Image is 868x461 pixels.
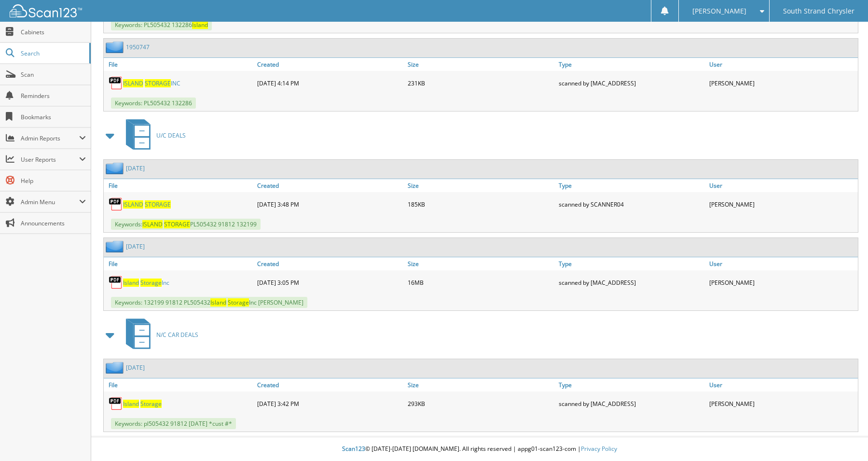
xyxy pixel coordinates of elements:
span: Storage [228,298,249,307]
span: Search [21,49,84,57]
img: folder2.png [106,240,126,252]
span: Storage [140,400,162,408]
span: Bookmarks [21,113,86,121]
span: STORAGE [145,200,171,209]
img: PDF.png [109,76,123,90]
span: ISLAND [123,79,143,87]
a: [DATE] [126,363,145,372]
span: Admin Menu [21,198,79,206]
a: File [104,58,255,71]
span: STORAGE [145,79,171,87]
a: Size [405,378,556,391]
div: [DATE] 3:42 PM [255,394,406,413]
a: Created [255,378,406,391]
a: Type [556,179,707,192]
a: [DATE] [126,242,145,251]
div: [PERSON_NAME] [707,73,858,93]
img: folder2.png [106,362,126,374]
img: PDF.png [109,396,123,411]
a: File [104,257,255,270]
span: User Reports [21,155,79,164]
a: 1950747 [126,43,150,51]
span: Announcements [21,219,86,227]
span: Island [192,21,208,29]
a: Size [405,257,556,270]
div: scanned by [MAC_ADDRESS] [556,73,707,93]
a: ISLAND STORAGE [123,200,171,209]
div: 185KB [405,195,556,214]
span: Island [123,279,139,287]
a: Island StorageInc [123,279,169,287]
a: Size [405,58,556,71]
a: Created [255,179,406,192]
a: User [707,179,858,192]
span: Scan [21,70,86,79]
span: Keywords: 132199 91812 PL505432 Inc [PERSON_NAME] [111,297,307,308]
iframe: Chat Widget [820,415,868,461]
span: [PERSON_NAME] [692,8,746,14]
img: PDF.png [109,197,123,211]
div: © [DATE]-[DATE] [DOMAIN_NAME]. All rights reserved | appg01-scan123-com | [91,437,868,461]
img: scan123-logo-white.svg [10,4,82,17]
span: South Strand Chrysler [783,8,854,14]
a: File [104,179,255,192]
span: N/C CAR DEALS [156,331,198,339]
a: Created [255,58,406,71]
a: [DATE] [126,164,145,172]
span: Help [21,177,86,185]
span: Island [210,298,226,307]
a: Type [556,257,707,270]
div: 231KB [405,73,556,93]
img: folder2.png [106,41,126,53]
a: Type [556,58,707,71]
div: [PERSON_NAME] [707,273,858,292]
div: scanned by SCANNER04 [556,195,707,214]
a: Island Storage [123,400,162,408]
a: Privacy Policy [581,445,617,453]
a: ISLAND STORAGEINC [123,79,180,87]
img: PDF.png [109,275,123,290]
a: Type [556,378,707,391]
div: [DATE] 4:14 PM [255,73,406,93]
span: Keywords: pl505432 91812 [DATE] *cust #* [111,418,236,429]
span: ISLAND [142,220,163,228]
div: scanned by [MAC_ADDRESS] [556,273,707,292]
span: Scan123 [342,445,365,453]
div: 293KB [405,394,556,413]
span: Admin Reports [21,134,79,142]
span: Storage [140,279,162,287]
a: User [707,378,858,391]
div: scanned by [MAC_ADDRESS] [556,394,707,413]
img: folder2.png [106,162,126,174]
span: Keywords: PL505432 132286 [111,19,212,30]
div: 16MB [405,273,556,292]
div: [PERSON_NAME] [707,394,858,413]
div: [DATE] 3:05 PM [255,273,406,292]
a: File [104,378,255,391]
span: Keywords: PL505432 132286 [111,98,196,109]
div: [PERSON_NAME] [707,195,858,214]
span: Reminders [21,92,86,100]
span: STORAGE [164,220,190,228]
a: N/C CAR DEALS [120,316,198,354]
span: ISLAND [123,200,143,209]
div: [DATE] 3:48 PM [255,195,406,214]
a: Created [255,257,406,270]
span: Cabinets [21,28,86,36]
span: Keywords: PL505432 91812 132199 [111,219,261,230]
span: U/C DEALS [156,131,186,140]
a: User [707,58,858,71]
a: U/C DEALS [120,116,186,154]
a: User [707,257,858,270]
a: Size [405,179,556,192]
span: Island [123,400,139,408]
